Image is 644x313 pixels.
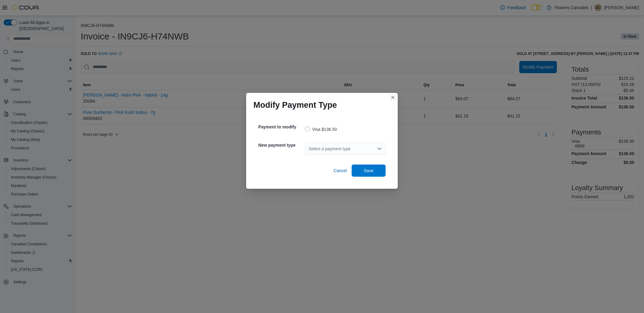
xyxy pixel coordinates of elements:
[331,165,349,177] button: Cancel
[305,126,337,133] label: Visa $136.50
[253,100,337,110] h1: Modify Payment Type
[258,139,304,151] h5: New payment type
[377,146,382,151] button: Open list of options
[352,165,386,177] button: Save
[258,121,304,133] h5: Payment to modify
[364,168,374,174] span: Save
[389,94,397,101] button: Closes this modal window
[334,168,347,174] span: Cancel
